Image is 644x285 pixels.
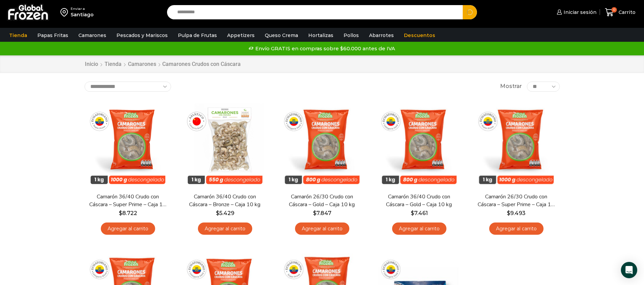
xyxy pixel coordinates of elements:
[162,61,241,67] h1: Camarones Crudos con Cáscara
[104,60,122,68] a: Tienda
[313,210,331,216] bdi: 7.847
[555,5,596,19] a: Iniciar sesión
[174,29,220,42] a: Pulpa de Frutas
[392,222,446,235] a: Agregar al carrito: “Camarón 36/40 Crudo con Cáscara - Gold - Caja 10 kg”
[119,210,122,216] span: $
[34,29,72,42] a: Papas Fritas
[186,193,264,209] a: Camarón 36/40 Crudo con Cáscara – Bronze – Caja 10 kg
[75,29,110,42] a: Camarones
[216,210,234,216] bdi: 5.429
[500,83,522,90] span: Mostrar
[411,210,428,216] bdi: 7.461
[113,29,171,42] a: Pescados y Mariscos
[101,222,155,235] a: Agregar al carrito: “Camarón 36/40 Crudo con Cáscara - Super Prime - Caja 10 kg”
[611,7,617,13] span: 0
[224,29,258,42] a: Appetizers
[89,193,167,209] a: Camarón 36/40 Crudo con Cáscara – Super Prime – Caja 10 kg
[85,60,98,68] a: Inicio
[477,193,555,209] a: Camarón 26/30 Crudo con Cáscara – Super Prime – Caja 10 kg
[71,11,94,18] div: Santiago
[295,222,349,235] a: Agregar al carrito: “Camarón 26/30 Crudo con Cáscara - Gold - Caja 10 kg”
[305,29,337,42] a: Hortalizas
[507,210,510,216] span: $
[366,29,397,42] a: Abarrotes
[119,210,137,216] bdi: 8.722
[60,6,71,18] img: address-field-icon.svg
[340,29,362,42] a: Pollos
[411,210,414,216] span: $
[85,60,241,68] nav: Breadcrumb
[621,262,637,278] div: Open Intercom Messenger
[85,82,171,92] select: Pedido de la tienda
[198,222,252,235] a: Agregar al carrito: “Camarón 36/40 Crudo con Cáscara - Bronze - Caja 10 kg”
[6,29,31,42] a: Tienda
[507,210,526,216] bdi: 9.493
[261,29,301,42] a: Queso Crema
[562,9,596,16] span: Iniciar sesión
[283,193,361,209] a: Camarón 26/30 Crudo con Cáscara – Gold – Caja 10 kg
[313,210,316,216] span: $
[603,4,637,20] a: 0 Carrito
[401,29,439,42] a: Descuentos
[380,193,458,209] a: Camarón 36/40 Crudo con Cáscara – Gold – Caja 10 kg
[128,60,157,68] a: Camarones
[617,9,636,16] span: Carrito
[71,6,94,11] div: Enviar a
[463,5,477,19] button: Search button
[216,210,219,216] span: $
[489,222,544,235] a: Agregar al carrito: “Camarón 26/30 Crudo con Cáscara - Super Prime - Caja 10 kg”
